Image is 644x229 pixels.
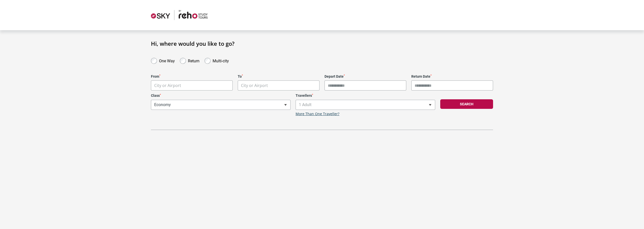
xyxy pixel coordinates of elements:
[296,112,339,116] a: More Than One Traveller?
[151,80,233,90] span: City or Airport
[440,99,493,109] button: Search
[296,100,435,110] span: 1 Adult
[151,100,291,110] span: Economy
[154,83,181,88] span: City or Airport
[325,74,406,79] label: Depart Date
[296,94,435,98] label: Travellers
[411,74,493,79] label: Return Date
[241,83,268,88] span: City or Airport
[296,100,435,110] span: 1 Adult
[151,40,493,47] h1: Hi, where would you like to go?
[238,81,319,90] span: City or Airport
[151,100,290,110] span: Economy
[151,81,232,90] span: City or Airport
[151,94,291,98] label: Class
[151,74,233,79] label: From
[238,74,319,79] label: To
[238,80,319,90] span: City or Airport
[159,57,175,63] label: One Way
[188,57,199,63] label: Return
[213,57,229,63] label: Multi-city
